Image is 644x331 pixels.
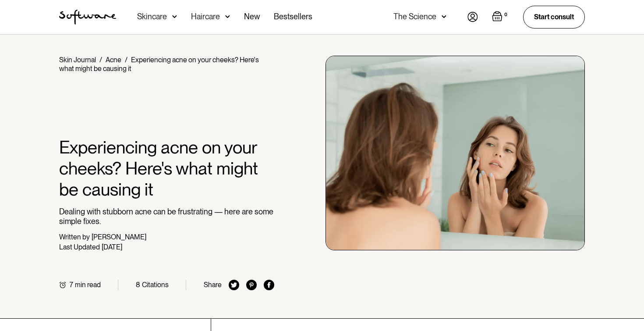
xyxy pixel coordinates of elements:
[59,207,274,226] p: Dealing with stubborn acne can be frustrating — here are some simple fixes.
[59,10,116,25] a: home
[59,10,116,25] img: Software Logo
[102,243,122,251] div: [DATE]
[225,12,230,21] img: arrow down
[264,280,274,290] img: facebook icon
[229,280,239,290] img: twitter icon
[106,56,121,64] a: Acne
[393,12,436,21] div: The Science
[59,233,90,241] div: Written by
[125,56,127,64] div: /
[142,281,169,289] div: Citations
[136,281,140,289] div: 8
[59,243,100,251] div: Last Updated
[204,281,222,289] div: Share
[59,137,274,200] h1: Experiencing acne on your cheeks? Here's what might be causing it
[59,56,96,64] a: Skin Journal
[59,56,259,73] div: Experiencing acne on your cheeks? Here's what might be causing it
[246,280,257,290] img: pinterest icon
[523,6,585,28] a: Start consult
[172,12,177,21] img: arrow down
[137,12,167,21] div: Skincare
[99,56,102,64] div: /
[75,281,101,289] div: min read
[191,12,220,21] div: Haircare
[70,281,73,289] div: 7
[92,233,146,241] div: [PERSON_NAME]
[492,11,509,23] a: Open empty cart
[502,11,509,19] div: 0
[442,12,446,21] img: arrow down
